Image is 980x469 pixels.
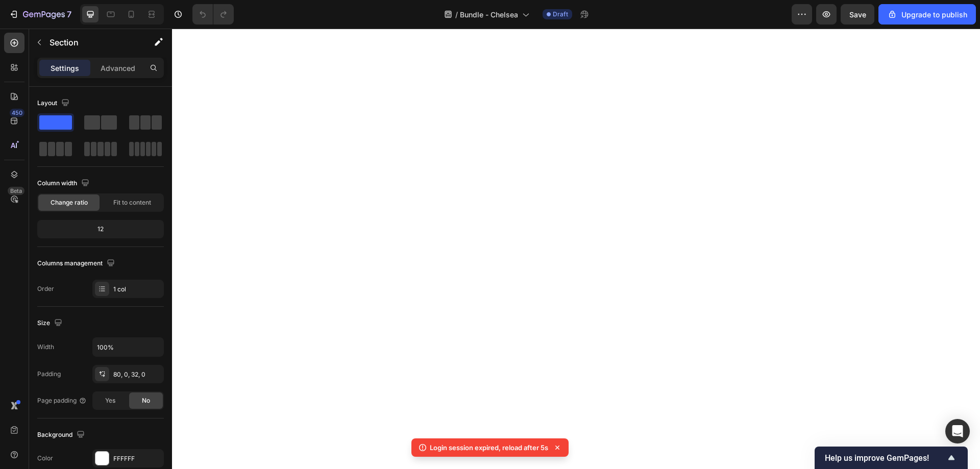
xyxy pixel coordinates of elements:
[105,396,115,405] span: Yes
[37,257,117,270] div: Columns management
[192,4,234,24] div: Undo/Redo
[849,10,866,19] span: Save
[37,428,87,442] div: Background
[37,396,87,405] div: Page padding
[825,453,945,463] span: Help us improve GemPages!
[4,4,76,24] button: 7
[37,96,71,110] div: Layout
[93,338,163,356] input: Auto
[172,29,980,469] iframe: Design area
[460,9,518,20] span: Bundle - Chelsea
[142,396,150,405] span: No
[37,284,54,293] div: Order
[113,198,151,207] span: Fit to content
[51,198,88,207] span: Change ratio
[887,9,967,20] div: Upgrade to publish
[37,369,61,379] div: Padding
[37,454,53,463] div: Color
[51,63,79,73] p: Settings
[825,452,958,464] button: Show survey - Help us improve GemPages!
[50,36,133,48] p: Section
[67,8,71,20] p: 7
[37,342,54,352] div: Width
[113,285,161,294] div: 1 col
[101,63,135,73] p: Advanced
[10,109,24,117] div: 450
[553,10,568,19] span: Draft
[37,316,64,330] div: Size
[37,177,91,190] div: Column width
[8,187,24,195] div: Beta
[430,442,548,453] p: Login session expired, reload after 5s
[878,4,976,24] button: Upgrade to publish
[113,370,161,379] div: 80, 0, 32, 0
[113,454,161,463] div: FFFFFF
[39,222,162,236] div: 12
[945,419,970,443] div: Open Intercom Messenger
[841,4,874,24] button: Save
[455,9,458,20] span: /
